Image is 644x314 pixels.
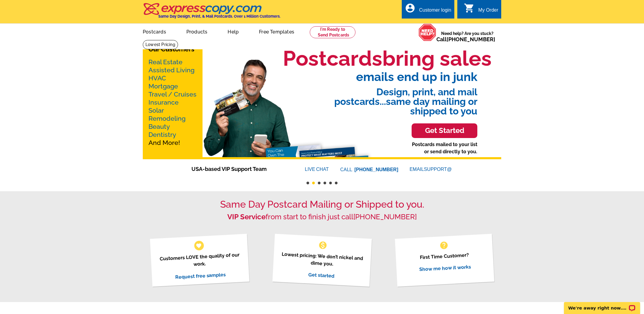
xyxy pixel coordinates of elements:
a: [PHONE_NUMBER] [353,212,417,221]
span: Call [436,36,495,42]
span: monetization_on [318,241,328,250]
a: Request free samples [175,272,226,280]
h3: Get Started [419,126,470,135]
a: Products [177,24,217,38]
a: Get started [308,272,334,279]
a: Get Started [412,116,477,141]
a: [PHONE_NUMBER] [447,36,495,42]
a: Help [218,24,248,38]
a: Mortgage [148,82,178,90]
a: Travel / Cruises [148,91,197,98]
p: And More! [148,58,197,147]
a: Free Templates [249,24,304,38]
h4: Same Day Design, Print, & Mail Postcards. Over 1 Million Customers. [158,14,280,19]
a: Solar [148,107,164,114]
a: Beauty [148,123,170,130]
p: First Time Customer? [402,250,486,262]
font: SUPPORT@ [424,166,453,173]
a: Real Estate [148,58,183,66]
span: USA-based VIP Support Team [191,165,287,173]
span: Design, print, and mail postcards...same day mailing or shipped to you [269,83,477,116]
a: HVAC [148,74,166,82]
font: CALL [340,166,353,173]
div: Customer login [419,7,451,16]
button: 1 of 6 [306,182,309,184]
a: LIVECHAT [305,167,329,172]
button: 3 of 6 [318,182,321,184]
button: 6 of 6 [335,182,338,184]
a: EMAILSUPPORT@ [410,167,453,172]
a: account_circle Customer login [405,7,451,14]
iframe: LiveChat chat widget [560,295,644,314]
i: shopping_cart [464,3,475,13]
button: 5 of 6 [329,182,332,184]
a: Insurance [148,99,179,106]
h2: from start to finish just call [143,213,501,221]
i: account_circle [405,3,415,13]
a: shopping_cart My Order [464,7,498,14]
div: My Order [478,7,498,16]
button: 2 of 6 [312,182,315,184]
p: Postcards mailed to your list or send directly to you. [412,141,477,155]
p: Lowest pricing: We don’t nickel and dime you. [280,250,364,269]
h1: Same Day Postcard Mailing or Shipped to you. [143,199,501,210]
a: [PHONE_NUMBER] [355,167,398,172]
span: favorite [196,242,202,249]
p: Customers LOVE the quality of our work. [157,251,242,270]
a: Assisted Living [148,66,194,74]
a: Show me how it works [419,264,471,272]
a: Postcards [133,24,176,38]
strong: VIP Service [227,212,266,221]
span: emails end up in junk [269,71,477,83]
h1: Postcards bring sales [283,46,492,71]
button: 4 of 6 [323,182,326,184]
img: help [418,24,436,41]
a: Same Day Design, Print, & Mail Postcards. Over 1 Million Customers. [143,7,280,19]
a: Dentistry [148,131,176,138]
a: Remodeling [148,115,185,122]
font: LIVE [305,166,316,173]
span: Need help? Are you stuck? [436,30,498,42]
span: help [439,241,449,250]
